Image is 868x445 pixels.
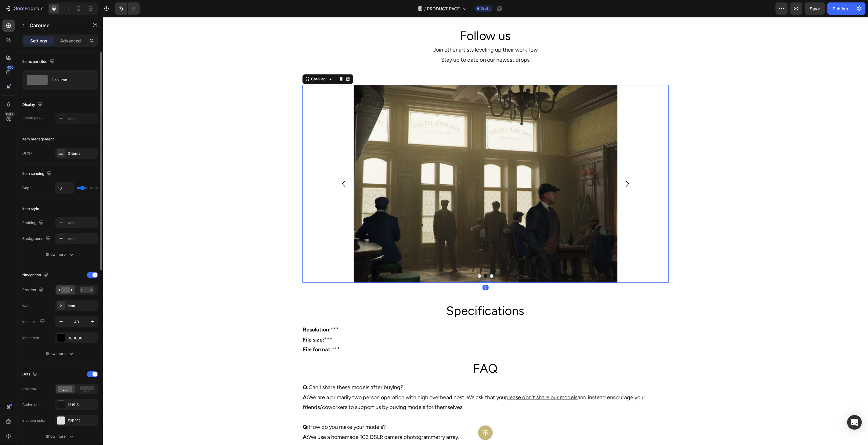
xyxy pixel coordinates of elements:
[22,58,56,66] div: Items per slide
[200,329,229,336] strong: File format:
[22,348,98,359] button: Show more
[46,251,74,258] div: Show more
[827,2,853,15] button: Publish
[22,370,39,378] div: Dots
[847,415,862,430] div: Open Intercom Messenger
[200,309,228,316] strong: Resolution:
[22,286,45,294] div: Position
[46,433,74,440] div: Show more
[22,335,39,341] div: Icon color
[22,318,46,326] div: Icon size
[833,5,848,12] div: Publish
[46,351,74,357] div: Show more
[200,375,565,395] p: We are a primarily two person operation with high overhead cost. We ask that you and instead enco...
[30,22,81,29] p: Carousel
[68,418,96,424] div: E2E2E2
[251,68,514,266] img: gempages_560241570985542741-57f89086-9895-4963-86cf-4b0ee882819b.png
[2,2,45,15] button: 7
[207,59,225,65] div: Carousel
[22,431,98,442] button: Show more
[60,38,81,44] p: Advanced
[375,257,378,261] button: Dot
[200,319,222,326] strong: File size:
[200,367,206,374] strong: Q:
[403,377,475,384] u: please don't share our models
[115,2,140,15] div: Undo/Redo
[22,136,54,142] div: Item management
[22,418,46,423] div: Inactive color
[519,161,531,173] button: Carousel Next Arrow
[22,249,98,260] button: Show more
[22,206,39,212] div: Item style
[22,235,52,243] div: Background
[22,402,43,407] div: Active color
[68,402,96,408] div: 151515
[6,65,15,70] div: 450
[22,101,44,109] div: Display
[22,115,43,121] div: Sneak peek
[200,377,206,384] strong: A:
[22,170,53,178] div: Item spacing
[68,303,96,309] div: Icon
[52,73,89,87] div: 1 column
[427,5,460,12] span: PRODUCT PAGE
[805,2,825,15] button: Save
[200,343,566,360] h2: FAQ
[22,303,30,308] div: Icon
[56,183,74,194] input: Auto
[22,150,32,156] div: Order
[22,386,36,392] div: Position
[200,285,566,302] h2: Specifications
[68,335,96,341] div: 000000
[30,38,47,44] p: Settings
[200,365,565,375] p: Can I share these models after buying?
[68,151,96,156] div: 3 items
[381,257,385,261] button: Dot
[68,236,96,242] div: Add...
[22,185,29,191] div: Gap
[387,257,391,261] button: Dot
[481,6,490,11] span: Draft
[103,17,868,445] iframe: Design area
[40,5,43,12] p: 7
[5,112,15,117] div: Beta
[810,6,820,11] span: Save
[380,268,386,273] div: 0
[68,220,96,226] div: Add...
[22,271,49,279] div: Navigation
[22,219,45,227] div: Padding
[425,5,426,12] span: /
[235,161,247,173] button: Carousel Back Arrow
